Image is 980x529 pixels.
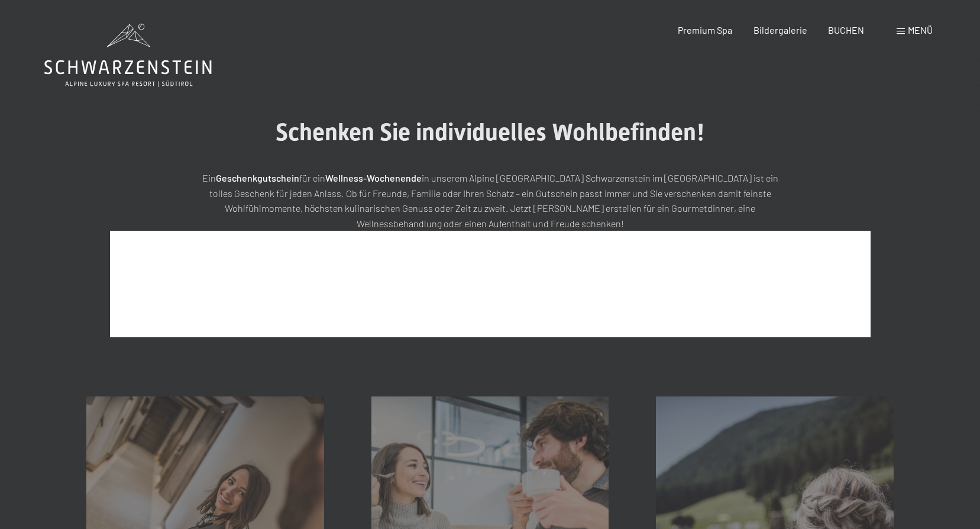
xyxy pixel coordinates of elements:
a: Bildergalerie [753,24,807,36]
a: BUCHEN [828,24,864,36]
strong: Wellness-Wochenende [325,172,422,183]
span: Menü [908,24,933,36]
span: Schenken Sie individuelles Wohlbefinden! [276,118,705,146]
p: Ein für ein in unserem Alpine [GEOGRAPHIC_DATA] Schwarzenstein im [GEOGRAPHIC_DATA] ist ein tolle... [195,170,786,231]
a: Premium Spa [678,24,732,36]
strong: Geschenkgutschein [216,172,299,183]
